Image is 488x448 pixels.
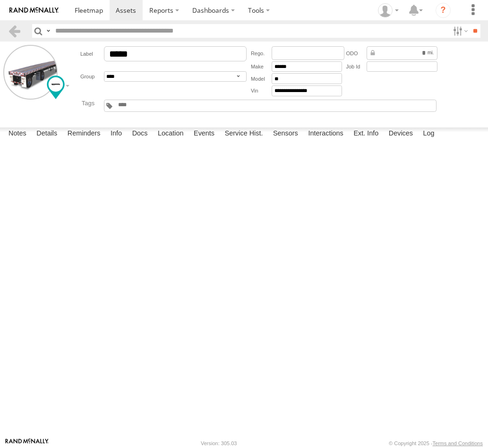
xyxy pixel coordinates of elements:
[44,24,52,38] label: Search Query
[268,127,303,141] label: Sensors
[63,127,105,141] label: Reminders
[8,24,21,38] a: Back to previous Page
[220,127,268,141] label: Service Hist.
[449,24,470,38] label: Search Filter Options
[375,3,402,17] div: Josue Jimenez
[433,440,483,446] a: Terms and Conditions
[419,127,439,141] label: Log
[303,127,348,141] label: Interactions
[4,127,31,141] label: Notes
[189,127,219,141] label: Events
[32,127,62,141] label: Details
[349,127,383,141] label: Ext. Info
[367,46,437,60] div: Data from Vehicle CANbus
[106,127,127,141] label: Info
[9,7,59,14] img: rand-logo.svg
[128,127,153,141] label: Docs
[436,3,451,18] i: ?
[47,76,65,99] div: Change Map Icon
[5,439,49,448] a: Visit our Website
[201,440,237,446] div: Version: 305.03
[153,127,188,141] label: Location
[389,440,483,446] div: © Copyright 2025 -
[384,127,418,141] label: Devices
